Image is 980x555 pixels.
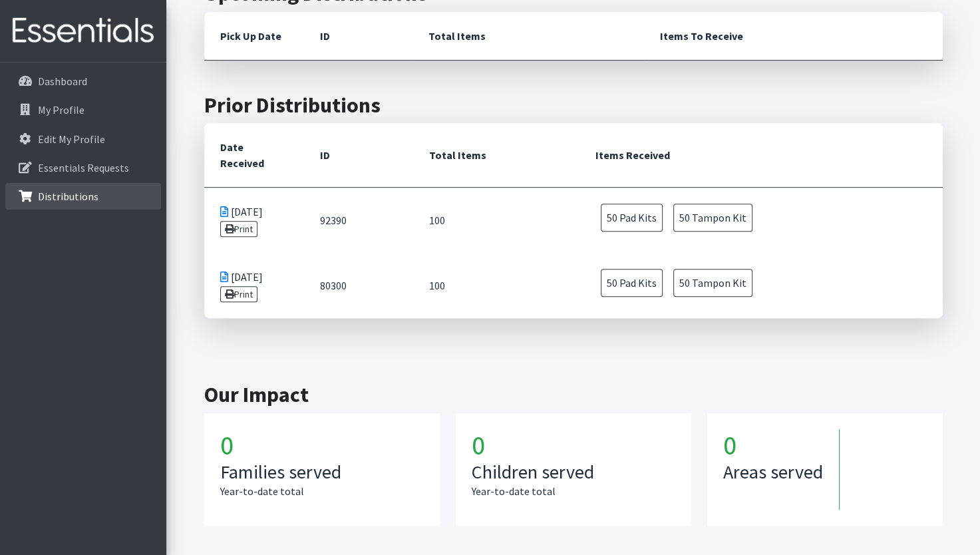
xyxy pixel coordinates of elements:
[5,183,161,210] a: Distributions
[413,123,579,188] th: Total Items
[204,188,304,254] td: [DATE]
[5,68,161,94] a: Dashboard
[5,126,161,152] a: Edit My Profile
[413,253,579,318] td: 100
[220,461,424,484] h3: Families served
[220,221,258,237] a: Print
[204,92,943,118] h2: Prior Distributions
[38,190,98,203] p: Distributions
[472,483,675,499] p: Year-to-date total
[673,204,752,232] span: 50 Tampon Kit
[579,123,942,188] th: Items Received
[220,286,258,302] a: Print
[204,12,304,61] th: Pick Up Date
[204,382,943,407] h2: Our Impact
[220,429,424,461] h1: 0
[601,269,663,297] span: 50 Pad Kits
[304,12,412,61] th: ID
[601,204,663,232] span: 50 Pad Kits
[204,123,304,188] th: Date Received
[38,132,105,146] p: Edit My Profile
[472,461,675,484] h3: Children served
[204,253,304,318] td: [DATE]
[673,269,752,297] span: 50 Tampon Kit
[723,429,839,461] h1: 0
[412,12,644,61] th: Total Items
[5,96,161,123] a: My Profile
[38,103,84,116] p: My Profile
[644,12,943,61] th: Items To Receive
[38,161,129,174] p: Essentials Requests
[5,154,161,181] a: Essentials Requests
[723,461,823,484] h3: Areas served
[304,188,413,254] td: 92390
[220,483,424,499] p: Year-to-date total
[413,188,579,254] td: 100
[304,253,413,318] td: 80300
[472,429,675,461] h1: 0
[5,9,161,53] img: HumanEssentials
[304,123,413,188] th: ID
[38,75,87,88] p: Dashboard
